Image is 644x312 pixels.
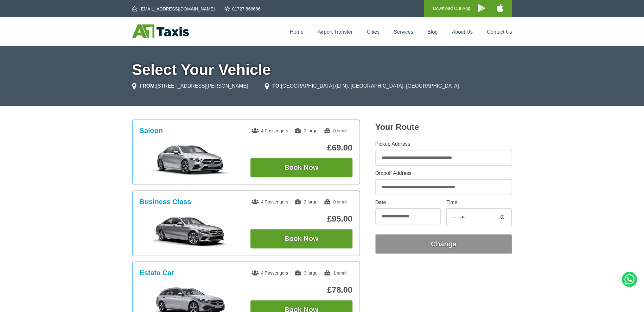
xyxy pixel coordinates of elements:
[446,200,512,205] label: Time
[265,82,459,90] li: [GEOGRAPHIC_DATA] (LTN), [GEOGRAPHIC_DATA], [GEOGRAPHIC_DATA]
[132,82,248,90] li: [STREET_ADDRESS][PERSON_NAME]
[225,6,261,12] a: 01727 866666
[294,270,317,275] span: 3 large
[290,29,303,35] a: Home
[294,128,317,133] span: 2 large
[250,229,353,249] button: Book Now
[367,29,379,35] a: Cities
[394,29,413,35] a: Services
[250,214,353,224] p: £95.00
[252,270,288,275] span: 4 Passengers
[250,143,353,153] p: £69.00
[324,128,347,133] span: 0 small
[143,215,238,247] img: Business Class
[452,29,473,35] a: About Us
[252,199,288,204] span: 4 Passengers
[132,24,189,38] img: A1 Taxis St Albans LTD
[318,29,353,35] a: Airport Transfer
[250,285,353,295] p: £78.00
[140,269,174,277] h3: Estate Car
[250,158,353,177] button: Book Now
[375,234,512,254] button: Change
[140,83,156,89] strong: FROM:
[132,62,512,77] h1: Select Your Vehicle
[375,171,512,176] label: Dropoff Address
[140,198,191,206] h3: Business Class
[324,199,347,204] span: 0 small
[294,199,317,204] span: 2 large
[427,29,437,35] a: Blog
[140,127,163,135] h3: Saloon
[272,83,281,89] strong: TO:
[375,122,512,132] h2: Your Route
[433,4,470,12] p: Download Our App
[324,270,347,275] span: 1 small
[375,200,441,205] label: Date
[487,29,512,35] a: Contact Us
[478,4,485,12] img: A1 Taxis Android App
[375,142,512,147] label: Pickup Address
[132,6,215,12] a: [EMAIL_ADDRESS][DOMAIN_NAME]
[497,4,503,12] img: A1 Taxis iPhone App
[143,144,238,176] img: Saloon
[252,128,288,133] span: 4 Passengers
